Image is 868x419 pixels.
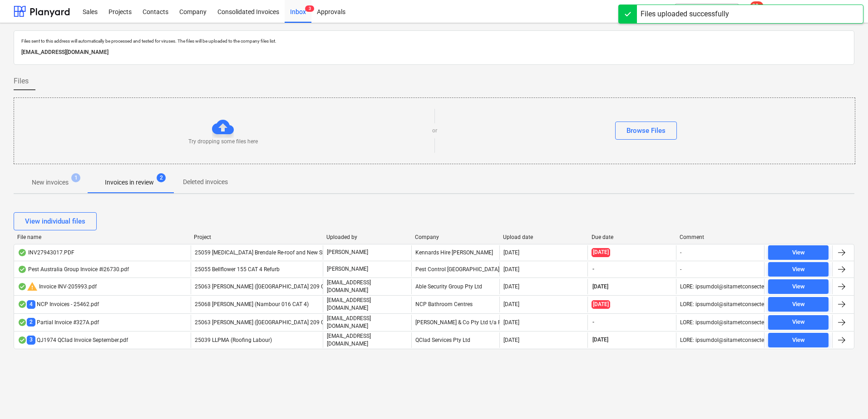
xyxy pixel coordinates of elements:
p: or [432,127,437,135]
span: - [592,318,595,326]
div: Partial Invoice #327A.pdf [18,318,99,326]
span: 2 [157,173,166,182]
div: NCP Invoices - 25462.pdf [18,300,99,309]
div: Company [415,234,496,240]
span: [DATE] [592,300,610,309]
div: Kennards Hire [PERSON_NAME] [411,245,499,260]
div: [DATE] [503,283,519,290]
div: View [792,248,805,258]
span: 3 [27,336,35,344]
p: [EMAIL_ADDRESS][DOMAIN_NAME] [21,48,847,57]
button: View [768,333,829,347]
div: OCR finished [18,249,27,256]
div: - [680,249,681,256]
div: [DATE] [503,337,519,343]
div: INV27943017.PDF [18,249,74,256]
span: - [592,265,595,273]
div: QJ1974 QClad Invoice September.pdf [18,336,128,344]
span: 25068 Keyton (Nambour 016 CAT 4) [195,301,309,307]
span: Files [14,76,29,87]
p: [EMAIL_ADDRESS][DOMAIN_NAME] [327,297,407,312]
div: View [792,317,805,327]
div: View [792,282,805,292]
p: [PERSON_NAME] [327,265,368,273]
p: [EMAIL_ADDRESS][DOMAIN_NAME] [327,315,407,330]
div: Try dropping some files hereorBrowse Files [14,97,855,164]
p: New invoices [32,178,69,187]
div: View individual files [25,215,85,227]
span: warning [27,281,38,292]
span: [DATE] [592,283,609,291]
div: View [792,335,805,346]
button: View [768,245,829,260]
div: Project [194,234,319,240]
button: View [768,297,829,312]
button: View [768,279,829,294]
div: OCR finished [18,336,27,344]
div: [DATE] [503,301,519,307]
div: [DATE] [503,249,519,256]
button: Browse Files [615,122,677,140]
span: [DATE] [592,248,610,257]
div: [PERSON_NAME] & Co Pty Ltd t/a Floortec Seamless Coatings [411,315,499,330]
div: Pest Control [GEOGRAPHIC_DATA] [411,262,499,277]
span: 25063 Keyton (Chancellor Park 209 CAT 4) [195,283,337,290]
div: Able Security Group Pty Ltd [411,279,499,294]
button: View [768,262,829,277]
div: OCR finished [18,301,27,308]
div: NCP Bathroom Centres [411,297,499,312]
span: 25039 LLPMA (Roofing Labour) [195,337,272,343]
div: Uploaded by [326,234,408,240]
span: [DATE] [592,336,609,344]
p: [PERSON_NAME] [327,248,368,256]
p: [EMAIL_ADDRESS][DOMAIN_NAME] [327,332,407,348]
button: View individual files [14,212,97,230]
div: Pest Australia Group Invoice #i26730.pdf [18,266,129,273]
div: OCR finished [18,266,27,273]
span: 25063 Keyton (Chancellor Park 209 CAT 4) [195,319,337,326]
p: Files sent to this address will automatically be processed and tested for viruses. The files will... [21,38,847,44]
div: Invoice INV-205993.pdf [18,281,97,292]
div: View [792,264,805,275]
div: Due date [592,234,673,240]
span: 2 [27,318,35,326]
p: [EMAIL_ADDRESS][DOMAIN_NAME] [327,279,407,294]
iframe: Chat Widget [823,375,868,419]
p: Invoices in review [105,178,154,187]
div: QClad Services Pty Ltd [411,332,499,348]
div: View [792,299,805,310]
p: Try dropping some files here [188,138,258,146]
div: [DATE] [503,319,519,326]
div: File name [17,234,187,240]
div: [DATE] [503,266,519,273]
div: OCR finished [18,283,27,290]
div: Comment [680,234,761,240]
div: Upload date [503,234,584,240]
div: - [680,266,681,273]
span: 1 [71,173,80,182]
div: OCR finished [18,319,27,326]
div: Files uploaded successfully [641,9,729,19]
span: 25059 Iplex Brendale Re-roof and New Shed [195,249,331,256]
span: 3 [305,5,314,12]
button: View [768,315,829,330]
span: 4 [27,300,35,309]
p: Deleted invoices [183,177,228,187]
div: Browse Files [626,125,666,136]
span: 25055 Bellflower 155 CAT 4 Refurb [195,266,280,273]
